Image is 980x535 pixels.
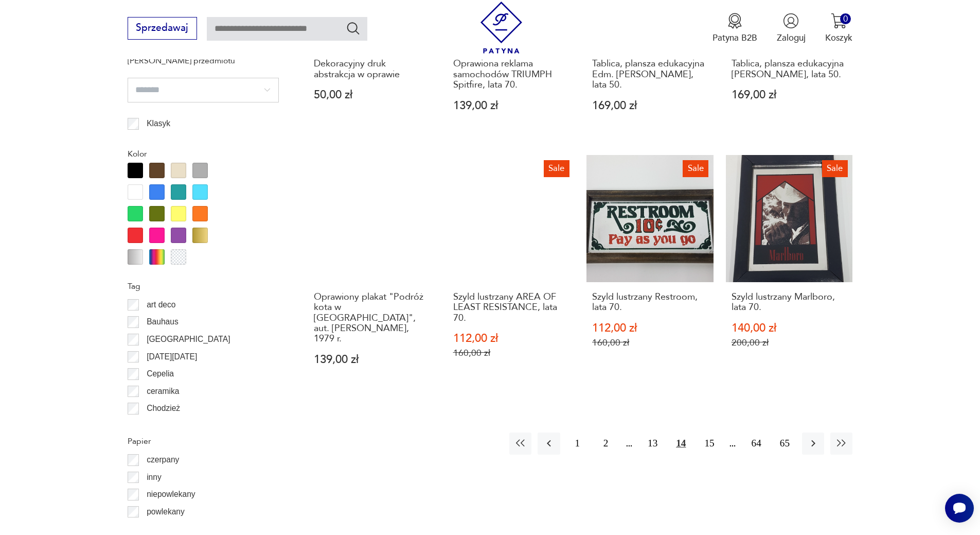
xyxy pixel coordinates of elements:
[642,433,664,455] button: 13
[825,13,852,44] button: 0Koszyk
[147,419,177,433] p: Ćmielów
[128,435,279,448] p: Papier
[698,433,720,455] button: 15
[592,59,708,90] h3: Tablica, plansza edukacyjna Edm. [PERSON_NAME], lata 50.
[726,155,853,389] a: SaleSzyld lustrzany Marlboro, lata 70.Szyld lustrzany Marlboro, lata 70.140,00 zł200,00 zł
[128,25,197,33] a: Sprzedawaj
[453,348,569,358] p: 160,00 zł
[774,433,796,455] button: 65
[745,433,768,455] button: 64
[147,117,170,130] p: Klasyk
[475,2,527,54] img: Patyna - sklep z meblami i dekoracjami vintage
[592,323,708,334] p: 112,00 zł
[314,354,430,365] p: 139,00 zł
[712,13,757,44] button: Patyna B2B
[712,32,757,44] p: Patyna B2B
[670,433,692,455] button: 14
[308,155,435,389] a: Oprawiony plakat "Podróż kota w butach", aut. Hanna Bodnar, 1979 r.Oprawiony plakat "Podróż kota ...
[732,337,847,348] p: 200,00 zł
[147,333,230,346] p: [GEOGRAPHIC_DATA]
[825,32,852,44] p: Koszyk
[453,59,569,90] h3: Oprawiona reklama samochodów TRIUMPH Spitfire, lata 70.
[566,433,589,455] button: 1
[314,292,430,344] h3: Oprawiony plakat "Podróż kota w [GEOGRAPHIC_DATA]", aut. [PERSON_NAME], 1979 r.
[147,298,175,312] p: art deco
[448,155,575,389] a: SaleSzyld lustrzany AREA OF LEAST RESISTANCE, lata 70.Szyld lustrzany AREA OF LEAST RESISTANCE, l...
[732,90,847,100] p: 169,00 zł
[147,350,197,364] p: [DATE][DATE]
[147,315,179,329] p: Bauhaus
[453,333,569,344] p: 112,00 zł
[128,280,279,293] p: Tag
[777,13,806,44] button: Zaloguj
[945,494,974,523] iframe: Smartsupp widget button
[453,292,569,323] h3: Szyld lustrzany AREA OF LEAST RESISTANCE, lata 70.
[147,453,179,467] p: czerpany
[595,433,617,455] button: 2
[783,13,799,29] img: Ikonka użytkownika
[128,17,197,40] button: Sprzedawaj
[732,323,847,334] p: 140,00 zł
[128,54,279,67] p: [PERSON_NAME] przedmiotu
[592,100,708,111] p: 169,00 zł
[592,337,708,348] p: 160,00 zł
[586,155,714,389] a: SaleSzyld lustrzany Restroom, lata 70.Szyld lustrzany Restroom, lata 70.112,00 zł160,00 zł
[128,147,279,161] p: Kolor
[732,59,847,80] h3: Tablica, plansza edukacyjna [PERSON_NAME], lata 50.
[346,21,361,36] button: Szukaj
[592,292,708,313] h3: Szyld lustrzany Restroom, lata 70.
[732,292,847,313] h3: Szyld lustrzany Marlboro, lata 70.
[314,90,430,100] p: 50,00 zł
[147,402,180,415] p: Chodzież
[147,385,179,398] p: ceramika
[147,367,174,381] p: Cepelia
[831,13,847,29] img: Ikona koszyka
[727,13,743,29] img: Ikona medalu
[712,13,757,44] a: Ikona medaluPatyna B2B
[453,100,569,111] p: 139,00 zł
[147,488,195,501] p: niepowlekany
[147,505,185,519] p: powlekany
[147,471,162,484] p: inny
[840,13,851,24] div: 0
[777,32,806,44] p: Zaloguj
[314,59,430,80] h3: Dekoracyjny druk abstrakcja w oprawie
